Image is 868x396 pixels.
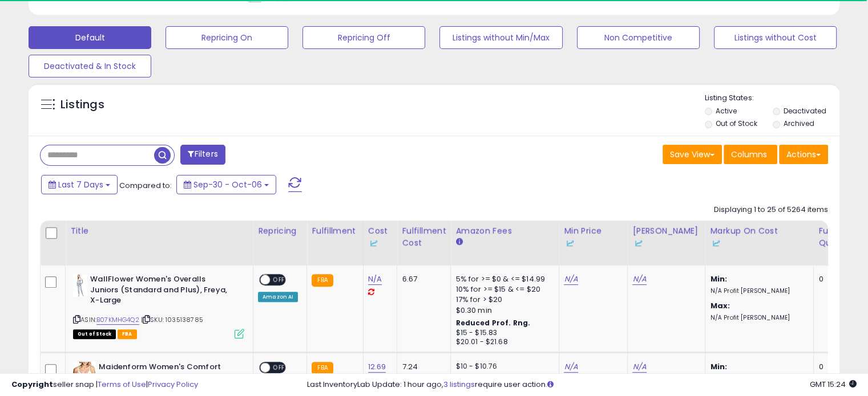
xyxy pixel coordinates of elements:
span: FBA [118,329,137,339]
p: N/A Profit [PERSON_NAME] [710,314,805,322]
div: Min Price [564,225,623,249]
p: Listing States: [705,93,839,104]
button: Default [29,26,151,49]
div: Last InventoryLab Update: 1 hour ago, require user action. [307,379,857,390]
button: Repricing Off [302,26,425,49]
button: Last 7 Days [41,175,118,194]
a: B07KMHG4Q2 [96,315,139,325]
img: InventoryLab Logo [368,238,380,249]
a: Terms of Use [98,379,146,390]
button: Non Competitive [577,26,700,49]
img: InventoryLab Logo [564,238,575,249]
span: 2025-10-14 15:24 GMT [810,379,857,390]
div: Displaying 1 to 25 of 5264 items [714,205,828,215]
div: 6.67 [402,274,442,284]
div: Fulfillable Quantity [818,225,858,249]
label: Archived [783,119,814,128]
img: InventoryLab Logo [710,238,721,249]
a: N/A [564,273,578,285]
img: 31dZUcSgMnL._SL40_.jpg [73,274,87,297]
a: 12.69 [368,361,386,373]
div: $10 - $10.76 [455,362,550,371]
a: Privacy Policy [148,379,198,390]
button: Columns [724,145,777,164]
small: Amazon Fees. [455,237,462,247]
button: Actions [779,145,828,164]
div: 0 [818,274,854,284]
button: Filters [180,145,225,165]
div: Fulfillment Cost [402,225,446,249]
span: Sep-30 - Oct-06 [193,179,262,190]
div: Some or all of the values in this column are provided from Inventory Lab. [564,237,623,249]
div: seller snap | | [11,379,198,390]
a: 3 listings [443,379,475,390]
button: Repricing On [165,26,288,49]
h5: Listings [60,97,104,113]
span: All listings that are currently out of stock and unavailable for purchase on Amazon [73,329,116,339]
div: Repricing [258,225,302,237]
div: Amazon AI [258,292,298,302]
a: N/A [564,361,578,373]
div: 17% for > $20 [455,295,550,305]
div: $0.30 min [455,305,550,316]
a: N/A [368,273,382,285]
a: N/A [632,361,646,373]
small: FBA [312,362,333,374]
button: Listings without Cost [714,26,837,49]
div: 10% for >= $15 & <= $20 [455,284,550,295]
div: Cost [368,225,393,249]
div: [PERSON_NAME] [632,225,700,249]
button: Listings without Min/Max [439,26,562,49]
span: | SKU: 1035138785 [141,315,203,324]
span: OFF [270,275,288,285]
div: 0 [818,362,854,372]
div: Fulfillment [312,225,358,237]
label: Out of Stock [716,119,757,128]
label: Deactivated [783,106,826,116]
b: Reduced Prof. Rng. [455,318,530,328]
b: WallFlower Women's Overalls Juniors (Standard and Plus), Freya, X-Large [90,274,229,309]
span: Last 7 Days [58,179,103,190]
img: 41J3C-7IafL._SL40_.jpg [73,362,96,385]
b: Min: [710,361,727,372]
span: Compared to: [119,180,172,191]
label: Active [716,106,737,116]
div: Markup on Cost [710,225,809,249]
div: Amazon Fees [455,225,554,237]
div: Some or all of the values in this column are provided from Inventory Lab. [368,237,393,249]
span: Columns [731,149,767,160]
strong: Copyright [11,379,53,390]
b: Min: [710,273,727,284]
div: ASIN: [73,274,244,337]
th: The percentage added to the cost of goods (COGS) that forms the calculator for Min & Max prices. [705,221,814,266]
div: Some or all of the values in this column are provided from Inventory Lab. [632,237,700,249]
button: Deactivated & In Stock [29,55,151,77]
a: N/A [632,273,646,285]
button: Save View [663,145,722,164]
div: $15 - $15.83 [455,328,550,338]
button: Sep-30 - Oct-06 [176,175,276,194]
small: FBA [312,274,333,287]
b: Max: [710,300,730,311]
div: Some or all of the values in this column are provided from Inventory Lab. [710,237,809,249]
div: $20.01 - $21.68 [455,337,550,347]
div: 5% for >= $0 & <= $14.99 [455,274,550,284]
div: 7.24 [402,362,442,372]
div: Title [70,225,248,237]
p: N/A Profit [PERSON_NAME] [710,287,805,295]
img: InventoryLab Logo [632,238,644,249]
